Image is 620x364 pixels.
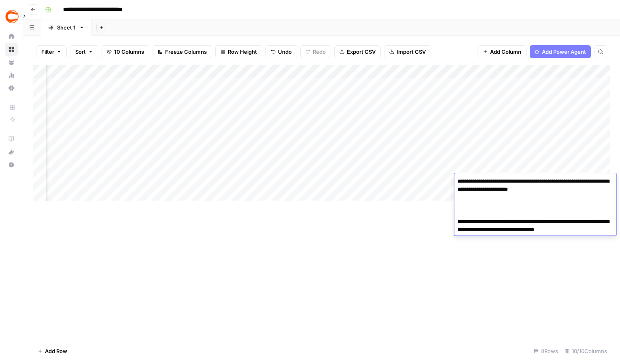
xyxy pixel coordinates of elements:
button: Workspace: Covers [5,6,18,27]
div: What's new? [5,146,17,158]
span: Export CSV [347,48,376,56]
span: Add Power Agent [542,48,586,56]
span: Import CSV [397,48,426,56]
div: 8 Rows [531,345,561,358]
img: Covers Logo [5,9,19,24]
button: Add Row [33,345,72,358]
span: 10 Columns [114,48,144,56]
button: Filter [36,45,67,58]
button: What's new? [5,145,18,158]
span: Redo [313,48,326,56]
span: Undo [278,48,292,56]
button: Row Height [215,45,262,58]
span: Add Row [45,347,67,355]
button: Import CSV [384,45,431,58]
span: Freeze Columns [165,48,207,56]
button: 10 Columns [102,45,149,58]
button: Sort [70,45,98,58]
button: Add Power Agent [530,45,591,58]
div: 10/10 Columns [561,345,610,358]
span: Add Column [490,48,521,56]
a: AirOps Academy [5,133,18,145]
span: Row Height [228,48,257,56]
button: Export CSV [334,45,381,58]
a: Browse [5,43,18,56]
a: Your Data [5,56,18,69]
button: Freeze Columns [153,45,212,58]
a: Usage [5,69,18,82]
a: Sheet 1 [41,19,91,36]
button: Add Column [478,45,527,58]
a: Settings [5,82,18,95]
button: Redo [300,45,331,58]
button: Undo [265,45,297,58]
button: Help + Support [5,158,18,171]
a: Home [5,30,18,43]
div: Sheet 1 [57,23,76,32]
span: Sort [75,48,86,56]
span: Filter [41,48,54,56]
